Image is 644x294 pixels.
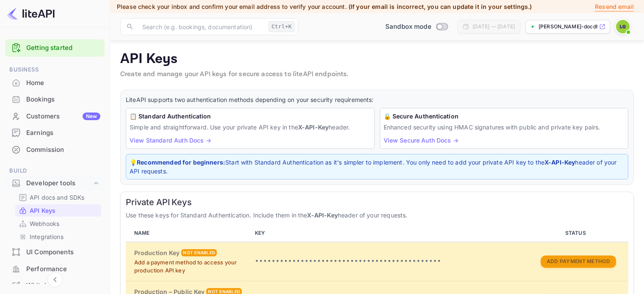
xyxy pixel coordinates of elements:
div: Integrations [15,231,101,243]
a: Commission [5,142,105,157]
th: STATUS [528,225,628,242]
div: Earnings [26,128,100,138]
input: Search (e.g. bookings, documentation) [137,18,265,35]
h6: Private API Keys [126,197,628,207]
button: Add Payment Method [541,256,616,268]
a: CustomersNew [5,108,105,124]
p: API Keys [30,206,55,215]
span: Business [5,65,105,74]
a: View Secure Auth Docs → [384,137,459,144]
h6: Production Key [134,248,180,258]
div: Performance [26,264,100,274]
div: Commission [26,145,100,155]
a: API docs and SDKs [19,193,98,202]
a: Whitelabel [5,278,105,293]
div: New [83,113,100,120]
img: LiteAPI logo [7,7,55,20]
div: API Keys [15,204,101,217]
div: Commission [5,142,105,158]
a: Add Payment Method [541,257,616,264]
div: Webhooks [15,217,101,230]
div: CustomersNew [5,108,105,125]
p: Simple and straightforward. Use your private API key in the header. [130,123,371,132]
a: Home [5,75,105,91]
div: Performance [5,261,105,278]
p: LiteAPI supports two authentication methods depending on your security requirements: [126,95,628,104]
p: API Keys [120,51,634,68]
p: ••••••••••••••••••••••••••••••••••••••••••••• [255,256,525,267]
strong: Recommended for beginners: [137,159,225,166]
a: Performance [5,261,105,277]
a: Webhooks [19,219,98,228]
span: (If your email is incorrect, you can update it in your settings.) [348,3,532,10]
th: KEY [252,225,528,242]
div: Whitelabel [26,281,100,291]
div: Getting started [5,39,105,57]
div: Not enabled [181,249,217,256]
p: [PERSON_NAME]-docdh.[PERSON_NAME]... [539,23,597,30]
h6: 📋 Standard Authentication [130,112,371,121]
strong: X-API-Key [544,159,575,166]
div: API docs and SDKs [15,191,101,203]
a: UI Components [5,244,105,260]
a: Integrations [19,232,98,241]
strong: X-API-Key [307,212,337,219]
p: Webhooks [30,219,59,228]
div: Bookings [5,91,105,108]
a: Getting started [26,43,100,53]
div: Earnings [5,125,105,141]
p: Use these keys for Standard Authentication. Include them in the header of your requests. [126,211,628,220]
a: View Standard Auth Docs → [130,137,211,144]
span: Build [5,166,105,176]
div: Developer tools [26,179,92,188]
a: Earnings [5,125,105,140]
p: Resend email [595,2,634,11]
p: API docs and SDKs [30,193,85,202]
p: Create and manage your API keys for secure access to liteAPI endpoints. [120,69,634,80]
div: Customers [26,112,100,121]
p: Add a payment method to access your production API key [134,258,248,275]
div: Ctrl+K [268,21,295,32]
div: Home [5,75,105,91]
div: Bookings [26,95,100,104]
a: API Keys [19,206,98,215]
button: Collapse navigation [47,272,63,287]
p: Enhanced security using HMAC signatures with public and private key pairs. [384,123,625,132]
img: Lee Galvin [616,20,630,33]
h6: 🔒 Secure Authentication [384,112,625,121]
span: Please check your inbox and confirm your email address to verify your account. [117,3,347,10]
th: NAME [126,225,252,242]
div: UI Components [5,244,105,261]
p: Integrations [30,232,64,241]
p: 💡 Start with Standard Authentication as it's simpler to implement. You only need to add your priv... [130,158,625,176]
span: Sandbox mode [385,22,431,32]
div: Developer tools [5,176,105,191]
strong: X-API-Key [298,124,329,131]
div: UI Components [26,247,100,257]
div: Switch to Production mode [382,22,451,32]
div: Home [26,78,100,88]
div: [DATE] — [DATE] [473,23,515,30]
a: Bookings [5,91,105,107]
